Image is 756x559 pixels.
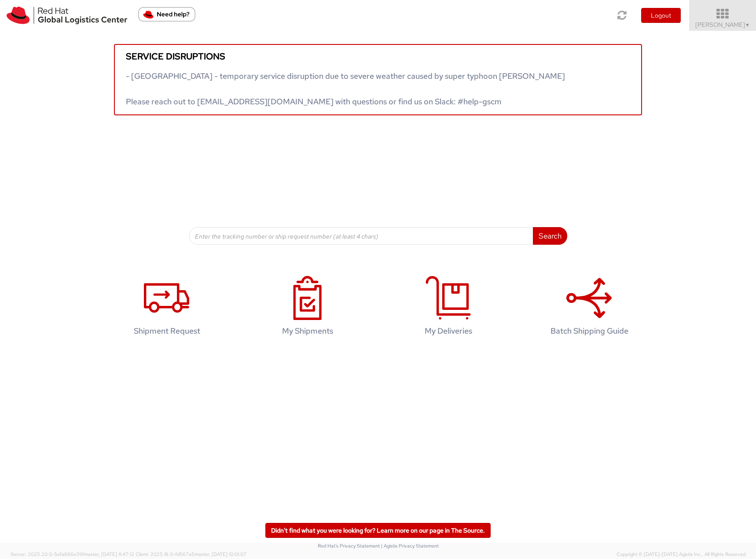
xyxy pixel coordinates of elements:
button: Need help? [138,7,195,22]
h4: My Deliveries [392,327,505,335]
span: [PERSON_NAME] [695,21,750,29]
h4: Shipment Request [110,327,224,335]
span: - [GEOGRAPHIC_DATA] - temporary service disruption due to severe weather caused by super typhoon ... [126,71,565,107]
span: Client: 2025.18.0-fd567a5 [136,551,246,557]
h4: Batch Shipping Guide [532,327,646,335]
a: My Shipments [242,267,374,349]
a: My Deliveries [382,267,514,349]
a: Service disruptions - [GEOGRAPHIC_DATA] - temporary service disruption due to severe weather caus... [114,44,642,115]
a: Red Hat's Privacy Statement [318,543,380,549]
a: Batch Shipping Guide [523,267,655,349]
button: Logout [641,8,681,23]
img: rh-logistics-00dfa346123c4ec078e1.svg [7,7,127,24]
input: Enter the tracking number or ship request number (at least 4 chars) [189,227,533,245]
span: ▼ [745,22,750,29]
h4: My Shipments [251,327,364,335]
a: Didn't find what you were looking for? Learn more on our page in The Source. [265,523,491,538]
span: Copyright © [DATE]-[DATE] Agistix Inc., All Rights Reserved [617,551,745,558]
span: Server: 2025.20.0-5efa686e39f [11,551,134,557]
button: Search [533,227,567,245]
span: master, [DATE] 11:47:12 [84,551,134,557]
h5: Service disruptions [126,51,630,61]
a: | Agistix Privacy Statement [381,543,439,549]
a: Shipment Request [101,267,233,349]
span: master, [DATE] 10:01:07 [195,551,246,557]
